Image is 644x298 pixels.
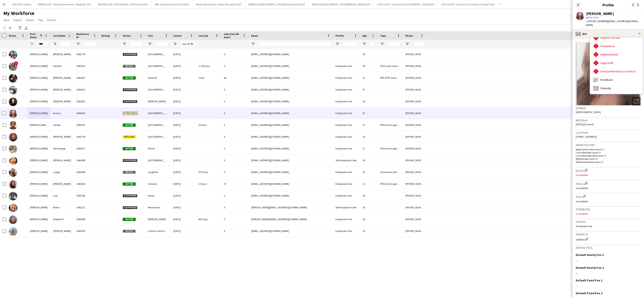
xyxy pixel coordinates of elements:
div: [DATE] [171,190,196,201]
div: 22 [360,166,378,178]
div: Self-employed Crew [333,202,360,213]
div: 26 [360,131,378,142]
div: 0 [221,213,249,225]
div: [PHONE_NUMBER] [403,225,426,237]
span: Email [251,34,258,37]
div: 37 [221,178,249,190]
img: Sophie Makin [9,204,17,212]
p: Cancelled jobs total count: 0 [576,154,641,157]
div: 21 [360,178,378,190]
div: 1463297 [74,119,99,131]
div: [PHONE_NUMBER] [403,213,426,225]
img: Sophie Shepherd [9,216,17,224]
div: [DATE] [171,60,196,72]
div: 1464335 [74,107,99,119]
span: View [3,18,9,22]
span: Workforce ID [76,32,91,39]
div: [PERSON_NAME] [27,60,51,72]
div: Employed Crew [333,119,360,131]
div: [EMAIL_ADDRESS][DOMAIN_NAME] [249,72,333,84]
div: 1463984 [74,213,99,225]
span: Active [123,124,136,127]
div: [PERSON_NAME] [27,166,51,178]
div: [EMAIL_ADDRESS][DOMAIN_NAME] [249,131,333,142]
button: Open Filter Menu [251,42,255,46]
button: Open Filter Menu [362,42,366,46]
div: [PERSON_NAME] [27,213,51,225]
div: [DATE] [171,178,196,190]
p: Incomplete [576,186,641,190]
div: 570 days [196,166,221,178]
span: Status [26,18,34,22]
div: 0 [221,131,249,142]
div: Check bank details, Orbit, TUPE [378,166,403,178]
img: Sophie Judge [9,168,17,177]
button: Open Filter Menu [380,42,384,46]
span: Last Name [53,34,66,37]
div: 27 [360,143,378,154]
div: [PERSON_NAME] [27,72,51,84]
div: 1462914 [74,60,99,72]
div: 36 [360,154,378,166]
div: 1463211 [74,202,99,213]
div: [DATE] [171,107,196,119]
div: 0 [221,166,249,178]
button: SBBH1125/[GEOGRAPHIC_DATA][PERSON_NAME] 2025 [308,0,374,8]
div: Employed Crew [333,107,360,119]
div: [DATE] [171,213,196,225]
span: Suspended [123,100,137,103]
input: Email Filter Input [259,41,330,47]
div: [EMAIL_ADDRESS][DOMAIN_NAME] [249,96,333,107]
button: CHEL1125/P - Christmas In [GEOGRAPHIC_DATA] 2025 [374,0,438,8]
div: Northolt [145,72,171,84]
div: [PERSON_NAME] [51,48,74,60]
div: [PERSON_NAME] [PERSON_NAME] [27,119,51,131]
div: [PHONE_NUMBER] [403,96,426,107]
div: 1462498 [74,154,99,166]
img: Sophie Keable [9,180,17,189]
input: Phone Filter Input [413,41,424,47]
span: Paused [123,65,136,68]
div: 0 [221,143,249,154]
span: Tags [380,34,386,37]
input: Tags Filter Input [388,41,400,47]
input: First Name Filter Input [38,41,48,47]
div: [PERSON_NAME] [145,213,171,225]
img: Sophia Kaytaz [9,109,17,118]
button: Winter Wonderland- Senior ManagerS 2025 [192,0,245,8]
div: [PHONE_NUMBER] [403,60,426,72]
span: Payment details [600,36,620,40]
img: Sophia Kar-Miller [9,74,17,82]
img: Sophie Gowen [9,157,17,165]
div: Kaytaz [51,107,74,119]
h3: Skills [576,181,641,186]
span: Active [123,182,136,186]
div: Lytham Saint Annes [145,225,171,237]
img: Crew avatar or photo [576,42,641,105]
div: [GEOGRAPHIC_DATA] [145,84,171,95]
span: Compliance [600,44,615,48]
input: Last Name Filter Input [61,41,71,47]
span: Last job [199,34,208,37]
app-action-btn: Advanced filters [17,25,23,31]
div: 1464317 [74,143,99,154]
div: [PERSON_NAME] [27,143,51,154]
div: P45, RTW check approved [378,72,403,84]
img: Sophia Naomi Lembe [9,121,17,130]
div: Hever [145,190,171,201]
div: Legal stuff [590,59,643,67]
h3: Tags [576,194,641,199]
span: Export [13,18,22,22]
div: [PERSON_NAME] [51,154,74,166]
div: 29 [360,48,378,60]
span: Feedback [600,78,613,82]
div: [GEOGRAPHIC_DATA] [145,119,171,131]
app-action-btn: Export XLSX [24,25,29,31]
div: [PERSON_NAME] [27,84,51,95]
div: RTW check approved [378,143,403,154]
span: Suspended [123,159,137,162]
h3: Gender [576,106,641,110]
div: 32 [360,107,378,119]
button: SBWM1125/[GEOGRAPHIC_DATA] Winter Market 2025 [245,0,308,8]
div: [PERSON_NAME] [51,72,74,84]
